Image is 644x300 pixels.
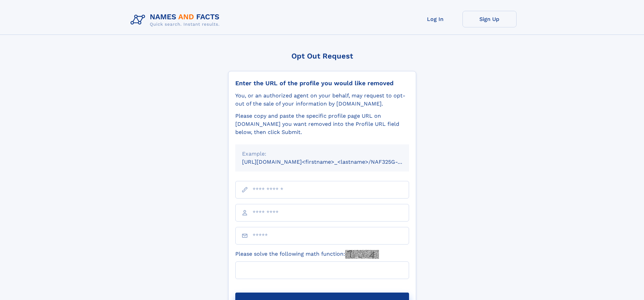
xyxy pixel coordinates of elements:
[408,11,462,27] a: Log In
[242,159,422,165] small: [URL][DOMAIN_NAME]<firstname>_<lastname>/NAF325G-xxxxxxxx
[235,112,409,136] div: Please copy and paste the specific profile page URL on [DOMAIN_NAME] you want removed into the Pr...
[235,92,409,108] div: You, or an authorized agent on your behalf, may request to opt-out of the sale of your informatio...
[228,52,416,60] div: Opt Out Request
[128,11,225,29] img: Logo Names and Facts
[235,79,409,87] div: Enter the URL of the profile you would like removed
[462,11,517,27] a: Sign Up
[242,150,402,158] div: Example:
[235,250,379,259] label: Please solve the following math function:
